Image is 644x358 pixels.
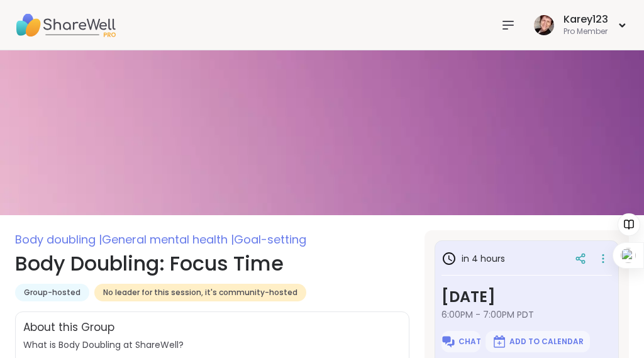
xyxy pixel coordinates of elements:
span: General mental health | [102,232,234,247]
h3: [DATE] [441,286,612,308]
div: Karey123 [563,13,608,26]
div: Pro Member [563,26,608,37]
span: Group-hosted [24,288,80,298]
span: Goal-setting [234,232,306,247]
h2: About this Group [23,320,114,336]
button: Add to Calendar [486,331,590,352]
span: Chat [458,337,481,347]
span: 6:00PM - 7:00PM PDT [441,308,612,321]
span: Body doubling | [15,232,102,247]
img: ShareWell Logomark [492,334,507,349]
h3: in 4 hours [441,251,505,266]
img: ShareWell Logomark [441,334,456,349]
span: No leader for this session, it's community-hosted [103,288,297,298]
img: ShareWell Nav Logo [15,3,116,47]
img: Karey123 [534,15,554,35]
button: Chat [441,331,480,352]
span: Add to Calendar [509,337,584,347]
h1: Body Doubling: Focus Time [15,249,409,279]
